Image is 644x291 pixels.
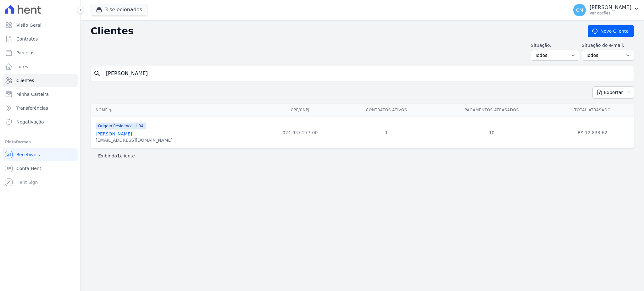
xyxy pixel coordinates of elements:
input: Buscar por nome, CPF ou e-mail [102,67,631,80]
label: Situação: [531,42,579,49]
a: Novo Cliente [588,25,634,37]
span: GM [576,8,583,12]
a: Negativação [3,116,78,128]
button: GM [PERSON_NAME] Ver opções [568,1,644,19]
a: Transferências [3,102,78,114]
th: Nome [91,104,260,117]
a: Visão Geral [3,19,78,31]
th: Pagamentos Atrasados [432,104,551,117]
i: search [93,70,101,77]
th: CPF/CNPJ [260,104,340,117]
a: [PERSON_NAME] [96,131,132,136]
span: Recebíveis [16,151,40,158]
a: Contratos [3,33,78,45]
th: Contratos Ativos [341,104,433,117]
td: 10 [432,117,551,148]
a: Clientes [3,74,78,87]
button: Exportar [592,86,634,99]
span: Negativação [16,119,44,125]
p: Exibindo cliente [98,153,135,159]
a: Conta Hent [3,162,78,175]
td: 1 [341,117,433,148]
p: Ver opções [590,11,631,16]
span: Lotes [16,63,28,70]
div: [EMAIL_ADDRESS][DOMAIN_NAME] [96,137,173,143]
h2: Clientes [91,25,578,37]
button: 3 selecionados [91,4,147,16]
th: Total Atrasado [551,104,634,117]
span: Parcelas [16,50,35,56]
div: Plataformas [5,138,75,146]
a: Parcelas [3,47,78,59]
b: 1 [117,153,120,158]
td: 024.957.277-00 [260,117,340,148]
span: Minha Carteira [16,91,49,97]
p: [PERSON_NAME] [590,4,631,11]
a: Recebíveis [3,148,78,161]
label: Situação do e-mail: [582,42,634,49]
span: Contratos [16,36,38,42]
span: Clientes [16,77,34,84]
span: Visão Geral [16,22,42,28]
span: Conta Hent [16,165,41,172]
span: Origem Residence - LBA [96,123,146,129]
a: Lotes [3,60,78,73]
a: Minha Carteira [3,88,78,101]
span: Transferências [16,105,48,111]
td: R$ 12.833,62 [551,117,634,148]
